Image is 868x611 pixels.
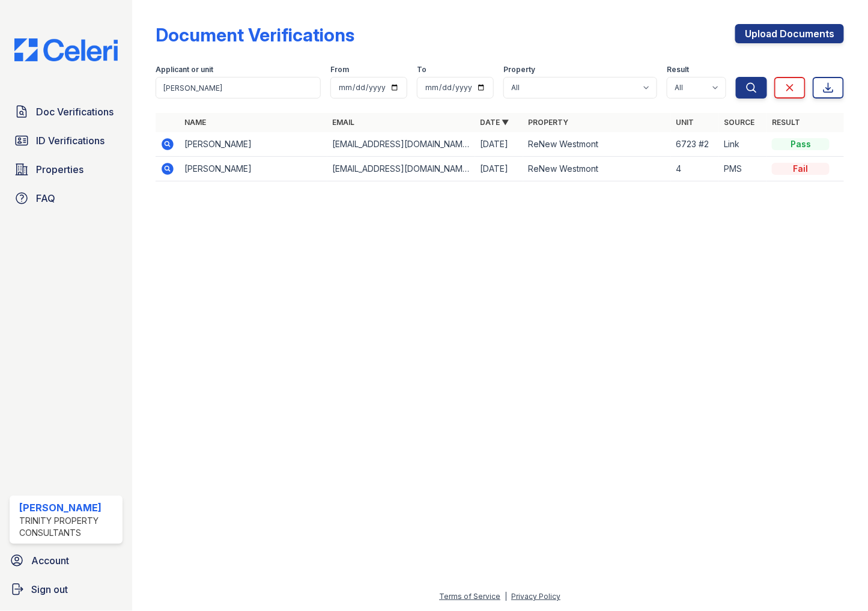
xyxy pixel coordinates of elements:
[330,65,349,74] label: From
[36,162,83,177] span: Properties
[31,553,69,568] span: Account
[180,157,327,181] td: [PERSON_NAME]
[156,24,354,46] div: Document Verifications
[327,157,475,181] td: [EMAIL_ADDRESS][DOMAIN_NAME]
[184,118,206,127] a: Name
[735,24,844,43] a: Upload Documents
[523,132,671,157] td: ReNew Westmont
[475,157,523,181] td: [DATE]
[36,133,105,148] span: ID Verifications
[19,515,118,539] div: Trinity Property Consultants
[10,186,123,210] a: FAQ
[772,163,830,175] div: Fail
[475,132,523,157] td: [DATE]
[327,132,475,157] td: [EMAIL_ADDRESS][DOMAIN_NAME]
[36,191,55,205] span: FAQ
[332,118,354,127] a: Email
[5,577,127,601] a: Sign out
[156,77,321,99] input: Search by name, email, or unit number
[505,592,507,601] div: |
[671,157,719,181] td: 4
[5,549,127,573] a: Account
[10,157,123,181] a: Properties
[19,500,118,515] div: [PERSON_NAME]
[772,138,830,150] div: Pass
[511,592,560,601] a: Privacy Policy
[36,105,114,119] span: Doc Verifications
[719,132,767,157] td: Link
[156,65,213,74] label: Applicant or unit
[439,592,500,601] a: Terms of Service
[180,132,327,157] td: [PERSON_NAME]
[503,65,535,74] label: Property
[724,118,754,127] a: Source
[31,582,68,597] span: Sign out
[10,129,123,153] a: ID Verifications
[772,118,800,127] a: Result
[667,65,689,74] label: Result
[480,118,509,127] a: Date ▼
[671,132,719,157] td: 6723 #2
[676,118,694,127] a: Unit
[523,157,671,181] td: ReNew Westmont
[528,118,568,127] a: Property
[417,65,426,74] label: To
[10,100,123,124] a: Doc Verifications
[719,157,767,181] td: PMS
[5,38,127,61] img: CE_Logo_Blue-a8612792a0a2168367f1c8372b55b34899dd931a85d93a1a3d3e32e68fde9ad4.png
